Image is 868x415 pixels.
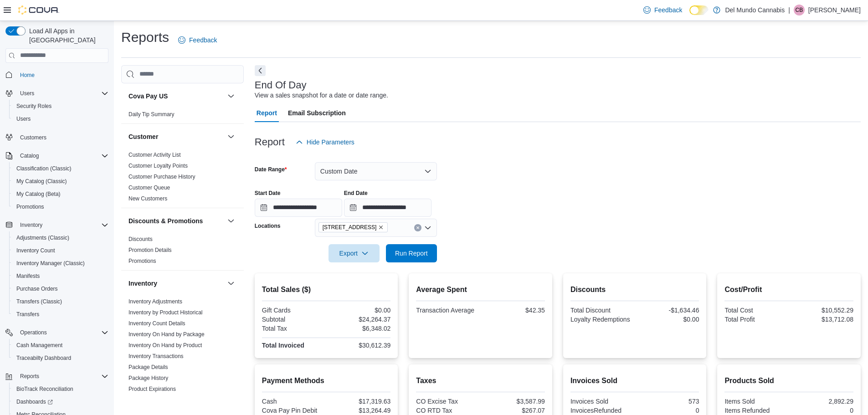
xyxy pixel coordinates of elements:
[13,271,108,282] span: Manifests
[16,298,62,305] span: Transfers (Classic)
[791,307,853,314] div: $10,552.29
[255,166,287,173] label: Date Range
[26,26,108,45] span: Load All Apps in [GEOGRAPHIC_DATA]
[128,132,158,141] h3: Customer
[9,395,112,408] a: Dashboards
[175,31,221,49] a: Feedback
[570,284,699,295] h2: Discounts
[13,340,108,351] span: Cash Management
[2,131,112,144] button: Customers
[307,138,354,147] span: Hide Parameters
[128,386,176,392] a: Product Expirations
[13,309,43,320] a: Transfers
[791,316,853,323] div: $13,712.08
[328,407,390,414] div: $13,264.49
[329,244,380,262] button: Export
[255,222,281,230] label: Locations
[128,162,188,169] span: Customer Loyalty Points
[128,309,203,316] span: Inventory by Product Historical
[13,353,75,364] a: Traceabilty Dashboard
[13,101,55,112] a: Security Roles
[416,375,545,386] h2: Taxes
[9,200,112,213] button: Promotions
[262,398,324,405] div: Cash
[16,88,108,99] span: Users
[416,307,478,314] div: Transaction Average
[255,199,342,217] input: Press the down key to open a popover containing a calendar.
[18,5,59,15] img: Cova
[128,111,175,118] a: Daily Tip Summary
[121,28,169,46] h1: Reports
[255,65,266,76] button: Next
[315,162,437,180] button: Custom Date
[121,109,244,123] div: Cova Pay US
[344,190,368,197] label: End Date
[128,216,224,225] button: Discounts & Promotions
[226,278,236,289] button: Inventory
[796,5,803,15] span: CB
[689,5,709,15] input: Dark Mode
[808,5,861,15] p: [PERSON_NAME]
[128,298,182,305] a: Inventory Adjustments
[16,102,51,110] span: Security Roles
[13,201,48,212] a: Promotions
[13,258,88,269] a: Inventory Manager (Classic)
[13,283,62,294] a: Purchase Orders
[16,342,62,349] span: Cash Management
[416,398,478,405] div: CO Excise Tax
[13,245,59,256] a: Inventory Count
[128,184,170,191] span: Customer Queue
[328,325,390,332] div: $6,348.02
[13,176,71,187] a: My Catalog (Classic)
[13,353,108,364] span: Traceabilty Dashboard
[637,407,699,414] div: 0
[16,260,85,267] span: Inventory Manager (Classic)
[386,244,437,262] button: Run Report
[20,221,42,229] span: Inventory
[226,131,236,142] button: Customer
[2,370,112,383] button: Reports
[9,282,112,295] button: Purchase Orders
[13,258,108,269] span: Inventory Manager (Classic)
[483,398,545,405] div: $3,587.99
[9,352,112,364] button: Traceabilty Dashboard
[424,224,431,231] button: Open list of options
[794,5,805,15] div: Cody Brumfield
[724,284,853,295] h2: Cost/Profit
[2,87,112,100] button: Users
[414,224,421,231] button: Clear input
[128,279,157,288] h3: Inventory
[791,407,853,414] div: 0
[724,398,787,405] div: Items Sold
[128,184,170,191] a: Customer Queue
[128,258,156,264] a: Promotions
[262,342,304,349] strong: Total Invoiced
[654,5,682,15] span: Feedback
[128,163,188,169] a: Customer Loyalty Points
[724,375,853,386] h2: Products Sold
[16,178,67,185] span: My Catalog (Classic)
[13,309,108,320] span: Transfers
[570,375,699,386] h2: Invoices Sold
[637,398,699,405] div: 573
[334,244,374,262] span: Export
[637,307,699,314] div: -$1,634.46
[255,91,388,100] div: View a sales snapshot for a date or date range.
[640,1,686,19] a: Feedback
[128,320,185,327] span: Inventory Count Details
[328,398,390,405] div: $17,319.63
[226,215,236,226] button: Discounts & Promotions
[2,149,112,162] button: Catalog
[13,163,75,174] a: Classification (Classic)
[128,132,224,141] button: Customer
[16,165,72,172] span: Classification (Classic)
[13,296,108,307] span: Transfers (Classic)
[128,195,167,202] span: New Customers
[9,175,112,188] button: My Catalog (Classic)
[16,327,51,338] button: Operations
[255,190,281,197] label: Start Date
[2,219,112,231] button: Inventory
[13,163,108,174] span: Classification (Classic)
[288,104,346,122] span: Email Subscription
